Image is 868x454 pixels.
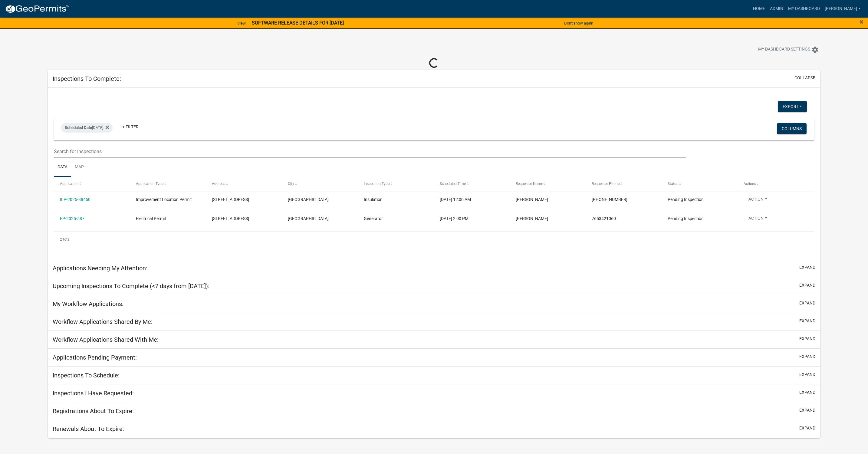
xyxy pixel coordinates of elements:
button: Close [860,18,863,25]
button: My Dashboard Settingssettings [753,44,824,55]
button: expand [799,300,815,306]
span: 7653421060 [592,216,616,221]
a: My Dashboard [786,3,822,15]
datatable-header-cell: City [282,177,358,191]
datatable-header-cell: Application Type [130,177,206,191]
span: Requestor Name [516,182,543,186]
span: Application Type [136,182,163,186]
h5: Applications Pending Payment: [53,354,137,361]
span: MARTINSVILLE [288,216,329,221]
input: Search for inspections [54,145,686,158]
span: Actions [744,182,756,186]
button: collapse [794,75,815,81]
span: Tim [516,216,548,221]
button: expand [799,264,815,271]
span: Pending Inspection [668,197,704,202]
i: settings [811,46,819,53]
h5: Inspections To Complete: [53,75,121,82]
div: 2 total [54,232,814,247]
datatable-header-cell: Actions [738,177,814,191]
h5: Upcoming Inspections To Complete (<7 days from [DATE]): [53,282,209,290]
span: Insulation [364,197,383,202]
datatable-header-cell: Scheduled Time [434,177,510,191]
a: Data [54,158,71,177]
h5: My Workflow Applications: [53,300,123,308]
span: Requestor Phone [592,182,620,186]
span: MARTINSVILLE [288,197,329,202]
a: Admin [768,3,786,15]
span: 2321 E NOTTINGHAM LN [212,197,249,202]
datatable-header-cell: Application [54,177,130,191]
strong: SOFTWARE RELEASE DETAILS FOR [DATE] [252,20,344,26]
div: collapse [48,88,820,259]
span: 09/08/2025, 12:00 AM [440,197,471,202]
span: Elliott Burkett [516,197,548,202]
h5: Workflow Applications Shared With Me: [53,336,159,343]
button: Export [778,101,807,112]
a: ILP-2025-38450 [60,197,90,202]
h5: Renewals About To Expire: [53,425,124,433]
h5: Inspections I Have Requested: [53,390,134,397]
datatable-header-cell: Inspection Type [358,177,434,191]
button: expand [799,336,815,342]
span: 1440 BEECH GROVE CT [212,216,249,221]
span: City [288,182,294,186]
datatable-header-cell: Requestor Name [510,177,586,191]
a: Map [71,158,87,177]
span: Inspection Type [364,182,390,186]
span: Status [668,182,678,186]
span: Scheduled Time [440,182,466,186]
button: expand [799,389,815,396]
span: × [860,18,863,26]
span: Pending Inspection [668,216,704,221]
button: Don't show again [562,18,596,28]
h5: Registrations About To Expire: [53,407,134,415]
span: Address [212,182,225,186]
button: Action [744,196,772,205]
datatable-header-cell: Address [206,177,282,191]
a: [PERSON_NAME] [822,3,863,15]
span: Electrical Permit [136,216,166,221]
datatable-header-cell: Status [662,177,738,191]
span: 09/08/2025, 2:00 PM [440,216,469,221]
a: EP-2025-587 [60,216,84,221]
button: expand [799,318,815,324]
button: expand [799,407,815,413]
button: expand [799,354,815,360]
div: [DATE] [61,123,113,133]
h5: Workflow Applications Shared By Me: [53,318,153,325]
datatable-header-cell: Requestor Phone [586,177,662,191]
button: expand [799,425,815,431]
a: View [235,18,248,28]
button: expand [799,282,815,288]
button: Action [744,215,772,224]
h5: Inspections To Schedule: [53,372,120,379]
button: Columns [777,123,807,134]
span: My Dashboard Settings [758,46,810,53]
span: Application [60,182,79,186]
span: Scheduled Date [65,125,92,130]
span: Improvement Location Permit [136,197,192,202]
span: 765-318-6194 [592,197,627,202]
span: Generator [364,216,383,221]
h5: Applications Needing My Attention: [53,265,147,272]
a: + Filter [117,121,143,132]
button: expand [799,371,815,378]
a: Home [751,3,768,15]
